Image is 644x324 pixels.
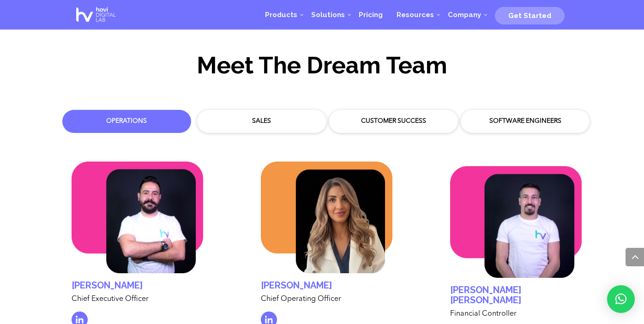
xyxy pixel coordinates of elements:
a: Solutions [304,1,352,29]
a: Company [441,1,488,29]
span: Pricing [359,11,383,19]
a: Get Started [495,8,565,22]
a: Products [258,1,304,29]
h2: Meet The Dream Team [73,53,572,83]
div: Operations [69,117,184,126]
span: Get Started [508,12,551,20]
span: Resources [397,11,434,19]
span: Company [448,11,481,19]
div: Software Engineers [468,117,583,126]
a: Resources [390,1,441,29]
div: Customer Success [336,117,451,126]
span: Solutions [311,11,345,19]
a: Pricing [352,1,390,29]
span: Products [265,11,297,19]
div: Sales [204,117,319,126]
